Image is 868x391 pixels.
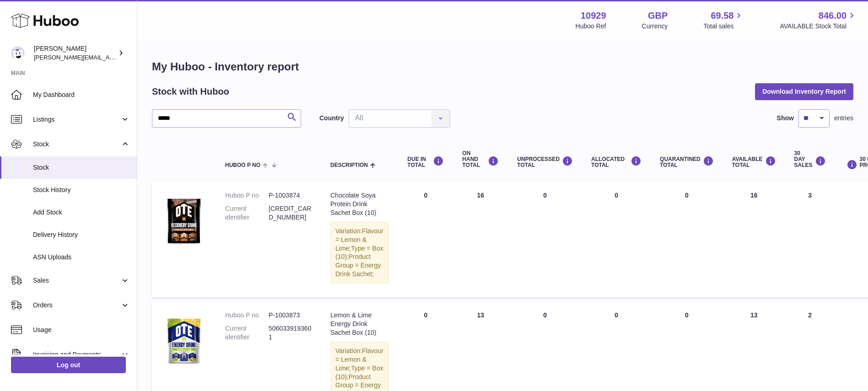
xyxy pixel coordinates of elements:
div: ALLOCATED Total [591,156,642,168]
span: Total sales [703,22,744,31]
dd: P-1003873 [269,311,312,320]
span: Stock History [33,186,130,194]
td: 16 [723,182,785,297]
a: 69.58 Total sales [703,10,744,31]
span: Add Stock [33,208,130,217]
div: [PERSON_NAME] [34,44,116,62]
dt: Huboo P no [225,311,269,320]
div: Lemon & Lime Energy Drink Sachet Box (10) [330,311,389,337]
td: 0 [508,182,582,297]
div: DUE IN TOTAL [407,156,444,168]
div: Variation: [330,222,389,284]
div: UNPROCESSED Total [517,156,573,168]
span: Type = Box (10); [335,364,383,380]
div: Currency [642,22,668,31]
span: Product Group = Energy Drink Sachet; [335,253,381,278]
a: 846.00 AVAILABLE Stock Total [780,10,857,31]
span: Sales [33,276,120,285]
td: 0 [582,182,651,297]
span: Stock [33,163,130,172]
label: Country [319,114,344,123]
div: Huboo Ref [576,22,606,31]
span: Delivery History [33,230,130,239]
button: Download Inventory Report [755,83,853,100]
span: Invoicing and Payments [33,350,120,359]
span: Type = Box (10); [335,245,383,261]
strong: GBP [648,10,668,22]
span: Stock [33,140,120,149]
span: AVAILABLE Stock Total [780,22,857,31]
span: 846.00 [819,10,846,22]
a: Log out [11,357,126,373]
img: thomas@otesports.co.uk [11,46,25,60]
div: Chocolate Soya Protein Drink Sachet Box (10) [330,191,389,217]
td: 0 [398,182,453,297]
dt: Current identifier [225,324,269,342]
dt: Current identifier [225,204,269,222]
span: My Dashboard [33,91,130,99]
span: entries [834,114,853,123]
span: 0 [685,311,689,319]
span: Orders [33,301,120,310]
dd: P-1003874 [269,191,312,200]
span: Listings [33,115,120,124]
h1: My Huboo - Inventory report [152,59,853,74]
span: 0 [685,192,689,199]
span: 69.58 [711,10,733,22]
span: Usage [33,326,130,334]
h2: Stock with Huboo [152,86,229,98]
span: Description [330,162,368,168]
div: QUARANTINED Total [660,156,714,168]
span: Flavour = Lemon & Lime; [335,227,383,252]
div: AVAILABLE Total [732,156,776,168]
img: product image [161,311,207,370]
label: Show [777,114,794,123]
dd: [CREDIT_CARD_NUMBER] [269,204,312,222]
span: ASN Uploads [33,253,130,262]
strong: 10929 [581,10,606,22]
span: [PERSON_NAME][EMAIL_ADDRESS][DOMAIN_NAME] [34,54,183,61]
td: 3 [785,182,835,297]
img: product image [161,191,207,251]
span: Huboo P no [225,162,260,168]
span: Flavour = Lemon & Lime; [335,347,383,372]
div: ON HAND Total [462,150,499,169]
dt: Huboo P no [225,191,269,200]
td: 16 [453,182,508,297]
dd: 5060339193601 [269,324,312,342]
div: 30 DAY SALES [794,150,826,169]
